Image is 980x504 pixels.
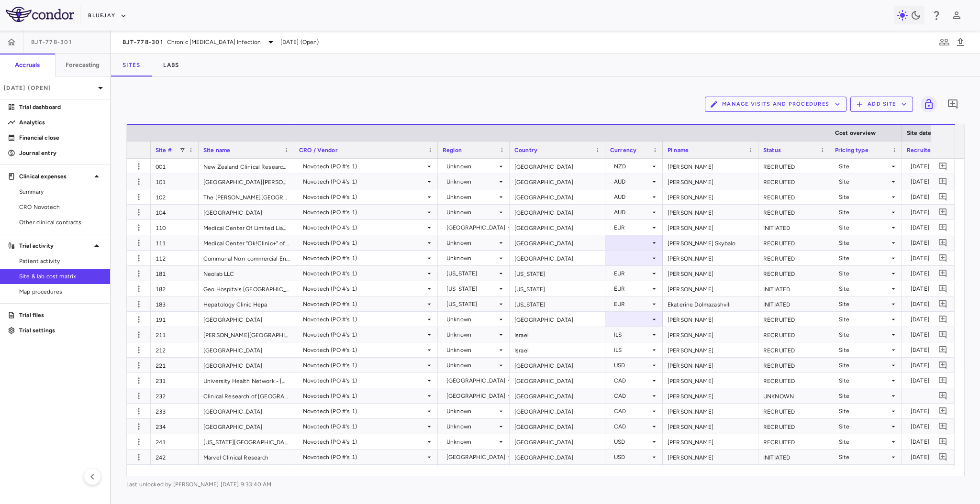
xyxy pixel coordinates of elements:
[66,61,100,69] h6: Forecasting
[4,84,95,92] p: [DATE] (Open)
[510,266,605,281] div: [US_STATE]
[446,449,506,465] div: [GEOGRAPHIC_DATA]
[303,281,425,296] div: Novotech (PO #'s 1)
[446,434,497,449] div: Unknown
[199,465,294,480] div: National Institutes of Health
[510,449,605,464] div: [GEOGRAPHIC_DATA]
[758,174,830,189] div: RECRUITED
[936,160,949,173] button: Add comment
[936,175,949,188] button: Add comment
[151,235,199,250] div: 111
[510,434,605,449] div: [GEOGRAPHIC_DATA]
[19,187,102,196] span: Summary
[938,269,947,278] svg: Add comment
[758,327,830,342] div: RECRUITED
[614,220,650,235] div: EUR
[151,434,199,449] div: 241
[835,147,869,153] span: Pricing type
[199,235,294,250] div: Medical Center “Ok!Clinic+” of the "International Institute of Clinical Research" Ltd.
[510,189,605,204] div: [GEOGRAPHIC_DATA]
[705,97,846,112] button: Manage Visits and Procedures
[663,358,758,373] div: [PERSON_NAME]
[199,373,294,388] div: University Health Network - [GEOGRAPHIC_DATA]
[446,388,506,404] div: [GEOGRAPHIC_DATA]
[668,147,689,153] span: PI name
[663,434,758,449] div: [PERSON_NAME]
[614,205,650,220] div: AUD
[151,174,199,189] div: 101
[122,38,163,46] span: BJT-778-301
[6,7,74,22] img: logo-full-SnFGN8VE.png
[510,388,605,403] div: [GEOGRAPHIC_DATA]
[446,358,497,373] div: Unknown
[839,281,890,296] div: Site
[839,296,890,312] div: Site
[936,343,949,356] button: Add comment
[938,208,947,217] svg: Add comment
[936,267,949,280] button: Add comment
[938,452,947,461] svg: Add comment
[446,235,497,251] div: Unknown
[938,284,947,293] svg: Add comment
[19,241,91,250] p: Trial activity
[663,419,758,434] div: [PERSON_NAME]
[936,282,949,295] button: Add comment
[938,330,947,339] svg: Add comment
[31,38,72,46] span: BJT-778-301
[199,266,294,281] div: Neolab LLC
[156,147,172,153] span: Site #
[446,281,497,296] div: [US_STATE]
[446,251,497,266] div: Unknown
[199,189,294,204] div: The [PERSON_NAME][GEOGRAPHIC_DATA]
[303,373,425,388] div: Novotech (PO #'s 1)
[614,281,650,296] div: EUR
[303,434,425,449] div: Novotech (PO #'s 1)
[19,118,102,127] p: Analytics
[443,147,462,153] span: Region
[510,296,605,311] div: [US_STATE]
[151,189,199,204] div: 102
[839,251,890,266] div: Site
[758,312,830,327] div: RECRUITED
[19,203,102,211] span: CRO Novotech
[199,327,294,342] div: [PERSON_NAME][GEOGRAPHIC_DATA]
[758,342,830,357] div: RECRUITED
[280,38,319,46] span: [DATE] (Open)
[151,404,199,418] div: 233
[936,313,949,326] button: Add comment
[936,328,949,341] button: Add comment
[938,391,947,400] svg: Add comment
[614,342,650,358] div: ILS
[758,358,830,373] div: RECRUITED
[758,205,830,219] div: RECRUITED
[151,358,199,373] div: 221
[663,342,758,357] div: [PERSON_NAME]
[19,103,102,111] p: Trial dashboard
[839,220,890,235] div: Site
[758,235,830,250] div: RECRUITED
[839,205,890,220] div: Site
[663,373,758,388] div: [PERSON_NAME]
[510,220,605,235] div: [GEOGRAPHIC_DATA]
[936,236,949,249] button: Add comment
[151,419,199,434] div: 234
[151,327,199,342] div: 211
[514,147,537,153] span: Country
[835,130,876,136] span: Cost overview
[663,312,758,327] div: [PERSON_NAME]
[758,419,830,434] div: RECRUITED
[151,465,199,480] div: 243
[938,177,947,186] svg: Add comment
[151,159,199,174] div: 001
[936,297,949,310] button: Add comment
[199,312,294,327] div: [GEOGRAPHIC_DATA]
[199,419,294,434] div: [GEOGRAPHIC_DATA]
[510,373,605,388] div: [GEOGRAPHIC_DATA]
[446,342,497,358] div: Unknown
[510,358,605,373] div: [GEOGRAPHIC_DATA]
[938,253,947,263] svg: Add comment
[938,238,947,247] svg: Add comment
[303,189,425,205] div: Novotech (PO #'s 1)
[510,251,605,265] div: [GEOGRAPHIC_DATA]
[663,189,758,204] div: [PERSON_NAME]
